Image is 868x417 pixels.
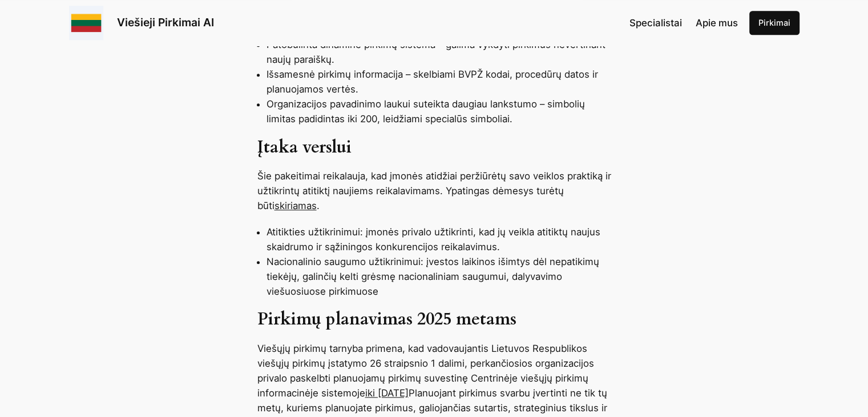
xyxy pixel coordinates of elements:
[257,136,352,159] strong: Įtaka verslui
[749,11,800,35] a: Pirkimai
[696,15,738,30] a: Apie mus
[267,254,611,299] li: Nacionalinio saugumo užtikrinimui: įvestos laikinos išimtys dėl nepatikimų tiekėjų, galinčių kelt...
[629,15,738,30] nav: Navigation
[257,169,611,213] p: Šie pakeitimai reikalauja, kad įmonės atidžiai peržiūrėtų savo veiklos praktiką ir užtikrintų ati...
[267,224,611,254] li: Atitikties užtikrinimui: įmonės privalo užtikrinti, kad jų veikla atitiktų naujus skaidrumo ir są...
[267,37,611,67] li: Patobulinta dinaminė pirkimų sistema – galima vykdyti pirkimus nevertinant naujų paraiškų.
[629,17,682,29] span: Specialistai
[117,15,214,29] a: Viešieji Pirkimai AI
[696,17,738,29] span: Apie mus
[267,67,611,97] li: Išsamesnė pirkimų informacija – skelbiami BVPŽ kodai, procedūrų datos ir planuojamos vertės.
[257,308,516,331] strong: Pirkimų planavimas 2025 metams
[274,200,317,211] a: skiriamas
[629,15,682,30] a: Specialistai
[267,97,611,126] li: Organizacijos pavadinimo laukui suteikta daugiau lankstumo – simbolių limitas padidintas iki 200,...
[365,387,409,399] a: iki [DATE]
[69,6,103,40] img: Viešieji pirkimai logo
